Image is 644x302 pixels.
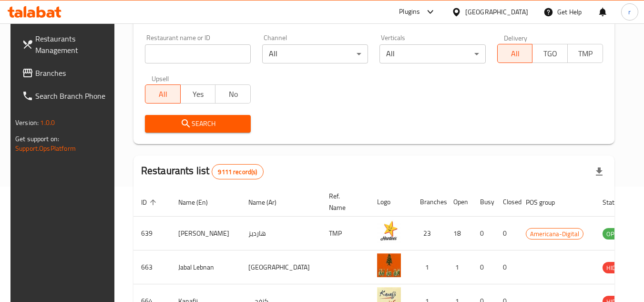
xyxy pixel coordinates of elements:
th: Closed [495,187,518,217]
input: Search for restaurant name or ID.. [145,44,251,63]
span: Version: [15,116,39,129]
span: Ref. Name [329,190,358,213]
h2: Restaurants list [141,164,264,179]
span: Branches [35,67,111,79]
span: TGO [536,47,564,61]
span: r [628,7,631,17]
div: All [379,44,485,63]
span: Yes [184,87,212,101]
span: All [501,47,529,61]
a: Search Branch Phone [14,84,118,107]
span: 1.0.0 [40,116,55,129]
button: All [145,84,181,104]
td: Jabal Lebnan [171,250,241,284]
td: 1 [446,250,472,284]
th: Open [446,187,472,217]
td: 0 [495,250,518,284]
td: 639 [133,217,171,250]
button: TGO [532,44,568,63]
a: Restaurants Management [14,27,118,62]
span: POS group [526,197,567,208]
button: Search [145,115,251,133]
span: Americana-Digital [526,229,583,240]
label: Delivery [504,34,528,41]
th: Branches [412,187,446,217]
td: [PERSON_NAME] [171,217,241,250]
a: Branches [14,62,118,84]
label: Upsell [152,75,169,82]
span: Name (En) [178,197,220,208]
div: All [262,44,368,63]
td: 0 [472,250,495,284]
td: هارديز [241,217,321,250]
td: 0 [472,217,495,250]
span: ID [141,197,159,208]
th: Busy [472,187,495,217]
td: 18 [446,217,472,250]
button: TMP [567,44,603,63]
button: No [215,84,251,104]
div: [GEOGRAPHIC_DATA] [465,7,528,17]
td: 0 [495,217,518,250]
span: HIDDEN [603,262,631,273]
span: 9111 record(s) [212,167,263,177]
div: Export file [588,160,611,183]
img: Hardee's [377,219,401,243]
span: No [219,87,247,101]
button: Yes [180,84,216,104]
span: TMP [572,47,599,61]
td: 1 [412,250,446,284]
span: All [149,87,177,101]
span: Search [153,118,243,130]
span: Get support on: [15,133,59,145]
td: [GEOGRAPHIC_DATA] [241,250,321,284]
td: 23 [412,217,446,250]
div: Total records count [212,164,263,179]
h2: Restaurant search [145,11,603,26]
button: All [497,44,533,63]
span: Search Branch Phone [35,90,111,102]
a: Support.OpsPlatform [15,142,76,155]
td: TMP [321,217,369,250]
span: Status [603,197,634,208]
div: Plugins [399,6,420,18]
td: 663 [133,250,171,284]
span: Restaurants Management [35,33,111,56]
th: Logo [369,187,412,217]
span: OPEN [603,229,626,240]
img: Jabal Lebnan [377,253,401,277]
span: Name (Ar) [248,197,289,208]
